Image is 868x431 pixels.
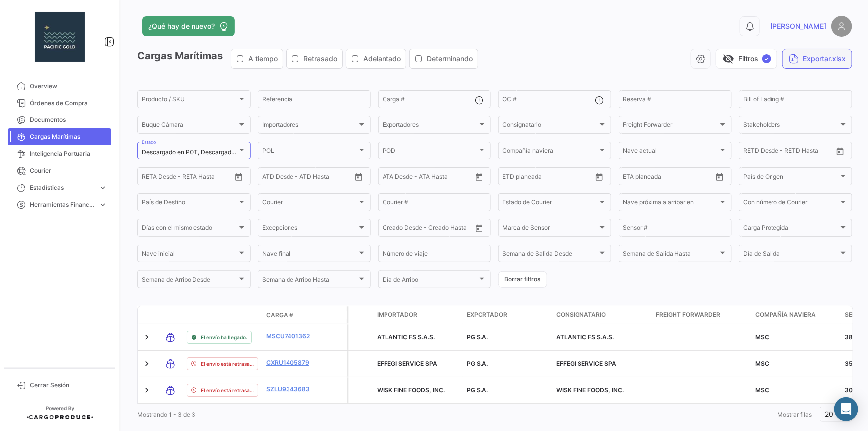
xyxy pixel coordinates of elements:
[30,381,107,390] span: Cerrar Sesión
[383,278,478,285] span: Día de Arribo
[287,49,342,68] button: Retrasado
[300,174,343,181] input: ATD Hasta
[498,271,547,288] button: Borrar filtros
[137,411,195,418] span: Mostrando 1 - 3 de 3
[142,97,237,104] span: Producto / SKU
[142,385,152,395] a: Expand/Collapse Row
[743,252,839,259] span: Día de Salida
[556,360,616,367] span: EFFEGI SERVICE SPA
[383,149,478,156] span: POD
[346,49,406,68] button: Adelantado
[762,54,771,63] span: ✓
[142,226,237,233] span: Días con el mismo estado
[656,310,720,319] span: Freight Forwarder
[833,144,848,159] button: Open calendar
[467,333,488,341] span: PG S.A.
[262,174,293,181] input: ATD Desde
[556,310,606,319] span: Consignatario
[743,174,839,181] span: País de Origen
[556,386,624,394] span: WISK FINE FOODS, INC.
[8,145,111,162] a: Inteligencia Portuaria
[266,385,318,394] a: SZLU9343683
[373,306,463,324] datatable-header-cell: Importador
[142,332,152,342] a: Expand/Collapse Row
[383,174,413,181] input: ATA Desde
[303,54,337,64] span: Retrasado
[142,16,235,36] button: ¿Qué hay de nuevo?
[30,183,95,192] span: Estadísticas
[8,128,111,145] a: Cargas Marítimas
[467,360,488,367] span: PG S.A.
[623,252,719,259] span: Semana de Salida Hasta
[503,226,598,233] span: Marca de Sensor
[322,311,347,319] datatable-header-cell: Póliza
[377,360,437,367] span: EFFEGI SERVICE SPA
[755,360,769,367] span: MSC
[503,123,598,130] span: Consignatario
[8,111,111,128] a: Documentos
[467,310,507,319] span: Exportador
[137,49,481,69] h3: Cargas Marítimas
[755,333,769,341] span: MSC
[377,386,445,394] span: WISK FINE FOODS, INC.
[30,115,107,124] span: Documentos
[503,252,598,259] span: Semana de Salida Desde
[142,174,160,181] input: Desde
[743,149,761,156] input: Desde
[377,310,417,319] span: Importador
[262,123,358,130] span: Importadores
[148,21,215,31] span: ¿Qué hay de nuevo?
[472,221,486,236] button: Open calendar
[248,54,278,64] span: A tiempo
[712,169,727,184] button: Open calendar
[623,200,719,207] span: Nave próxima a arribar en
[834,397,858,421] div: Abrir Intercom Messenger
[716,49,777,69] button: visibility_offFiltros✓
[167,174,209,181] input: Hasta
[751,306,841,324] datatable-header-cell: Compañía naviera
[142,278,237,285] span: Semana de Arribo Desde
[420,174,463,181] input: ATA Hasta
[142,252,237,259] span: Nave inicial
[98,200,107,209] span: expand_more
[427,54,473,64] span: Determinando
[142,200,237,207] span: País de Destino
[592,169,607,184] button: Open calendar
[262,149,358,156] span: POL
[30,166,107,175] span: Courier
[142,148,258,156] span: Descargado en POT, Descargado en POD
[825,410,834,418] span: 20
[183,311,262,319] datatable-header-cell: Estado de Envio
[262,200,358,207] span: Courier
[201,386,254,394] span: El envío está retrasado.
[266,311,293,320] span: Carga #
[231,49,283,68] button: A tiempo
[8,78,111,95] a: Overview
[142,123,237,130] span: Buque Cámara
[410,49,478,68] button: Determinando
[201,333,247,341] span: El envío ha llegado.
[782,49,852,69] button: Exportar.xlsx
[377,333,435,341] span: ATLANTIC FS S.A.S.
[142,359,152,369] a: Expand/Collapse Row
[528,174,571,181] input: Hasta
[30,149,107,158] span: Inteligencia Portuaria
[503,200,598,207] span: Estado de Courier
[472,169,486,184] button: Open calendar
[351,169,366,184] button: Open calendar
[623,123,719,130] span: Freight Forwarder
[755,310,816,319] span: Compañía naviera
[556,333,614,341] span: ATLANTIC FS S.A.S.
[770,21,826,31] span: [PERSON_NAME]
[503,174,521,181] input: Desde
[8,162,111,179] a: Courier
[831,16,852,37] img: placeholder-user.png
[743,200,839,207] span: Con número de Courier
[722,53,734,65] span: visibility_off
[383,123,478,130] span: Exportadores
[262,278,358,285] span: Semana de Arribo Hasta
[743,226,839,233] span: Carga Protegida
[623,174,641,181] input: Desde
[8,95,111,111] a: Órdenes de Compra
[30,200,95,209] span: Herramientas Financieras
